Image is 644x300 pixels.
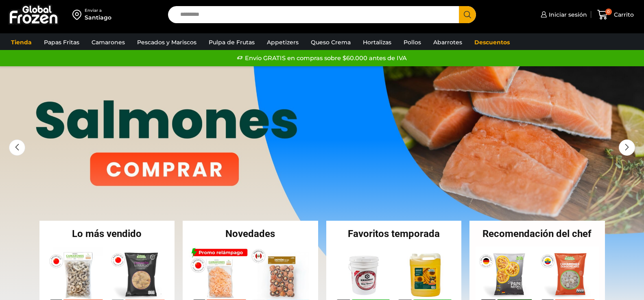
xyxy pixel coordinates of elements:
a: Pescados y Mariscos [133,35,201,50]
a: Appetizers [263,35,303,50]
div: Santiago [85,13,111,22]
a: Camarones [87,35,129,50]
img: address-field-icon.svg [72,8,85,22]
button: Search button [459,6,476,23]
a: Hortalizas [359,35,395,50]
a: Abarrotes [429,35,466,50]
a: Pollos [399,35,425,50]
a: Tienda [7,35,36,50]
h2: Lo más vendido [39,229,175,239]
span: Iniciar sesión [547,11,587,19]
a: Iniciar sesión [539,7,587,23]
a: Pulpa de Frutas [205,35,259,50]
h2: Recomendación del chef [469,229,605,239]
div: Enviar a [85,8,111,13]
span: 0 [605,9,612,15]
a: Queso Crema [307,35,355,50]
span: Carrito [612,11,634,19]
h2: Favoritos temporada [326,229,462,239]
a: Descuentos [470,35,514,50]
a: 0 Carrito [595,5,636,24]
a: Papas Fritas [40,35,83,50]
h2: Novedades [183,229,318,239]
